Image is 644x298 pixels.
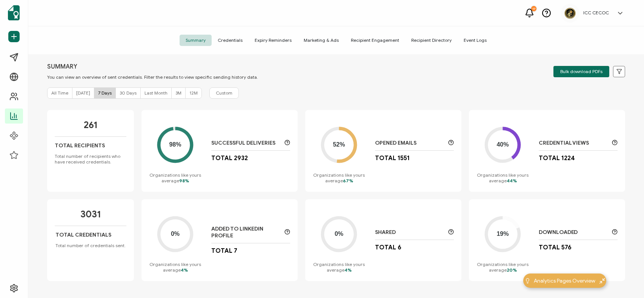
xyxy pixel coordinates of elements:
[55,142,105,149] p: Total Recipients
[55,232,111,238] p: Total Credentials
[539,140,608,147] p: Credential Views
[216,90,232,96] span: Custom
[534,277,596,285] span: Analytics Pages Overview
[313,261,366,273] p: Organizations like yours average
[298,35,345,46] span: Marketing & Ads
[55,153,126,165] p: Total number of recipients who have received credentials.
[8,5,20,20] img: sertifier-logomark-colored.svg
[564,8,576,19] img: 87846ae5-69ed-4ff3-9262-8e377dd013b4.png
[180,35,212,46] span: Summary
[211,140,281,147] p: Successful Deliveries
[47,63,258,70] p: SUMMARY
[599,278,605,284] img: minimize-icon.svg
[507,178,517,183] span: 44%
[47,74,258,80] p: You can view an overview of sent credentials. Filter the results to view specific sending history...
[80,209,101,220] p: 3031
[606,262,644,298] iframe: Chat Widget
[249,35,298,46] span: Expiry Reminders
[531,6,536,11] div: 17
[375,154,410,162] p: Total 1551
[539,244,572,251] p: Total 576
[144,90,168,96] span: Last Month
[313,172,366,183] p: Organizations like yours average
[476,261,529,273] p: Organizations like yours average
[51,90,68,96] span: All Time
[583,10,609,15] h5: ICC CECOC
[211,226,281,239] p: Added to LinkedIn Profile
[375,140,444,147] p: Opened Emails
[181,267,188,273] span: 4%
[175,90,181,96] span: 3M
[539,154,575,162] p: Total 1224
[120,90,137,96] span: 30 Days
[375,229,444,236] p: Shared
[179,178,189,183] span: 98%
[476,172,529,183] p: Organizations like yours average
[84,119,97,131] p: 261
[212,35,249,46] span: Credentials
[345,35,405,46] span: Recipient Engagement
[560,69,603,74] span: Bulk download PDFs
[209,87,239,99] button: Custom
[149,261,202,273] p: Organizations like yours average
[343,178,353,183] span: 67%
[539,229,608,236] p: Downloaded
[76,90,90,96] span: [DATE]
[149,172,202,183] p: Organizations like yours average
[189,90,198,96] span: 12M
[98,90,112,96] span: 7 Days
[55,243,126,248] p: Total number of credentials sent.
[553,66,609,77] button: Bulk download PDFs
[375,244,401,251] p: Total 6
[211,154,248,162] p: Total 2932
[458,35,493,46] span: Event Logs
[211,247,237,255] p: Total 7
[344,267,352,273] span: 4%
[405,35,458,46] span: Recipient Directory
[507,267,517,273] span: 20%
